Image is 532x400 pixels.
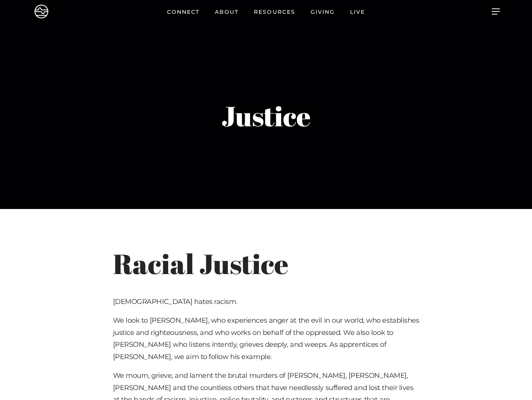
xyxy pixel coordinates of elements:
[215,8,239,15] span: About
[303,5,342,18] a: Giving
[159,5,207,18] a: Connect
[342,5,373,18] a: Live
[113,100,419,132] p: Justice
[113,315,419,363] p: We look to [PERSON_NAME], who experiences anger at the evil in our world, who establishes justice...
[33,3,85,20] img: 3d225531-f7ab-43e0-b5e0-de87dac220fb.png
[113,296,419,308] p: [DEMOGRAPHIC_DATA] hates racism.
[311,8,335,15] span: Giving
[350,8,365,15] span: Live
[113,247,419,280] p: Racial Justice
[207,5,246,18] a: About
[246,5,303,18] a: Resources
[254,8,295,15] span: Resources
[167,8,200,15] span: Connect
